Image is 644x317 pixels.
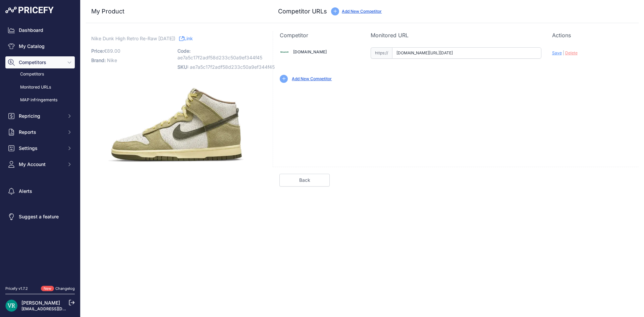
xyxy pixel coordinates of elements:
[19,129,63,136] span: Reports
[5,211,75,223] a: Suggest a feature
[371,31,541,39] p: Monitored URL
[5,158,75,170] button: My Account
[91,7,259,16] h3: My Product
[190,64,275,70] span: ae7a5c17f2adf58d233c50a9ef344f45
[552,31,632,39] p: Actions
[5,82,75,93] a: Monitored URLs
[177,48,191,54] span: Code:
[5,24,75,278] nav: Sidebar
[5,7,54,13] img: Pricefy Logo
[5,56,75,68] button: Competitors
[21,306,92,311] a: [EMAIL_ADDRESS][DOMAIN_NAME]
[179,34,193,43] a: Link
[5,40,75,52] a: My Catalog
[392,47,541,59] input: stockx.com/product
[293,49,327,54] a: [DOMAIN_NAME]
[292,76,332,81] a: Add New Competitor
[91,57,106,63] span: Brand:
[19,59,63,66] span: Competitors
[19,161,63,168] span: My Account
[552,50,562,55] span: Save
[280,31,360,39] p: Competitor
[5,110,75,122] button: Repricing
[107,57,117,63] span: Nike
[5,68,75,80] a: Competitors
[278,7,327,16] h3: Competitor URLs
[563,50,564,55] span: |
[19,113,63,119] span: Repricing
[177,55,262,60] span: ae7a5c17f2adf58d233c50a9ef344f45
[21,300,60,306] a: [PERSON_NAME]
[5,94,75,106] a: MAP infringements
[5,286,28,292] div: Pricefy v1.7.2
[91,48,104,54] span: Price:
[91,46,173,56] p: €
[41,286,54,292] span: New
[371,47,392,59] span: https://
[565,50,578,55] span: Delete
[107,48,120,54] span: 89.00
[91,34,175,43] span: Nike Dunk High Retro Re-Raw [DATE])
[5,24,75,36] a: Dashboard
[55,286,75,291] a: Changelog
[5,185,75,197] a: Alerts
[19,145,63,152] span: Settings
[279,174,330,187] a: Back
[342,9,382,14] a: Add New Competitor
[5,142,75,154] button: Settings
[177,64,189,70] span: SKU:
[5,126,75,138] button: Reports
